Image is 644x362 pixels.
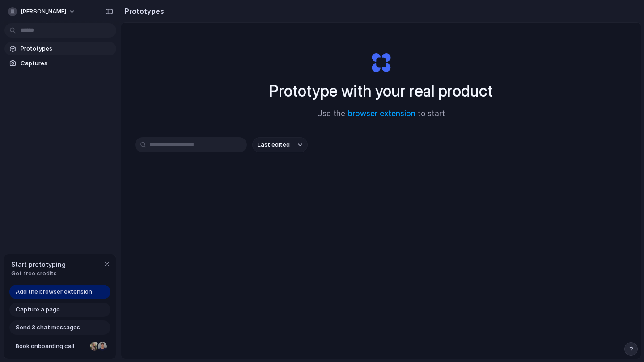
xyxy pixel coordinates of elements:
h2: Prototypes [121,6,164,17]
span: Captures [21,59,113,68]
h1: Prototype with your real product [269,79,493,103]
a: Captures [4,57,116,70]
span: Last edited [258,140,290,149]
span: [PERSON_NAME] [21,7,66,16]
span: Capture a page [16,305,60,314]
a: browser extension [347,109,415,118]
div: Nicole Kubica [89,341,100,352]
span: Book onboarding call [16,342,86,351]
span: Use the to start [317,108,445,120]
a: Book onboarding call [9,339,110,354]
button: [PERSON_NAME] [4,4,80,19]
span: Prototypes [21,44,113,53]
span: Start prototyping [11,260,66,269]
span: Get free credits [11,269,66,278]
a: Prototypes [4,42,116,55]
span: Add the browser extension [16,287,92,296]
button: Last edited [252,137,308,152]
span: Send 3 chat messages [16,323,80,332]
div: Christian Iacullo [97,341,108,352]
